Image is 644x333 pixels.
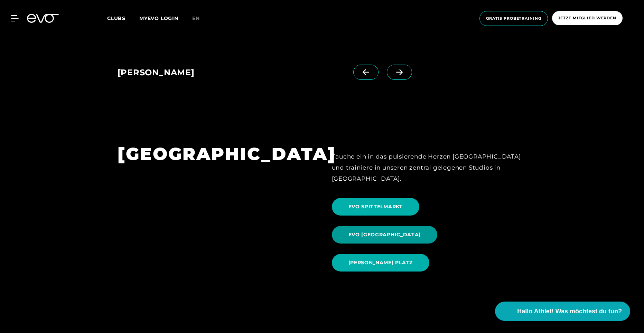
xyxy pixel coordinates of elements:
[486,16,541,21] span: Gratis Probetraining
[192,15,200,21] span: en
[517,307,622,316] span: Hallo Athlet! Was möchtest du tun?
[332,151,527,184] div: Tauche ein in das pulsierende Herzen [GEOGRAPHIC_DATA] und trainiere in unseren zentral gelegenen...
[495,302,630,321] button: Hallo Athlet! Was möchtest du tun?
[332,221,440,249] a: EVO [GEOGRAPHIC_DATA]
[477,11,550,26] a: Gratis Probetraining
[550,11,625,26] a: Jetzt Mitglied werden
[118,143,312,165] h1: [GEOGRAPHIC_DATA]
[348,259,413,266] span: [PERSON_NAME] PLATZ
[192,15,208,22] a: en
[107,15,125,21] span: Clubs
[558,15,616,21] span: Jetzt Mitglied werden
[332,249,432,277] a: [PERSON_NAME] PLATZ
[348,203,403,210] span: EVO SPITTELMARKT
[139,15,178,21] a: MYEVO LOGIN
[107,15,139,21] a: Clubs
[332,193,422,221] a: EVO SPITTELMARKT
[348,231,421,238] span: EVO [GEOGRAPHIC_DATA]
